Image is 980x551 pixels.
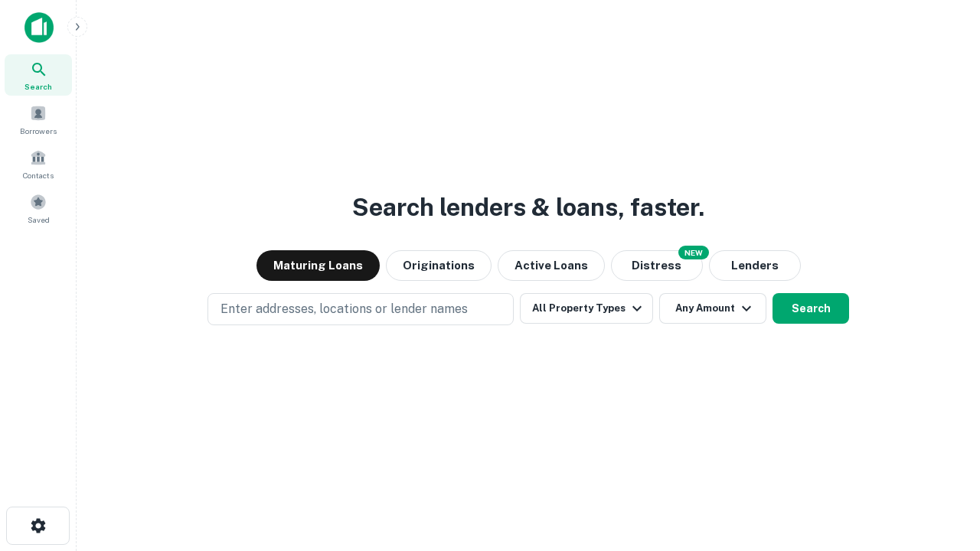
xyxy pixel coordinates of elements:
[5,99,72,140] a: Borrowers
[256,250,380,281] button: Maturing Loans
[23,169,54,181] span: Contacts
[520,293,653,324] button: All Property Types
[659,293,766,324] button: Any Amount
[709,250,801,281] button: Lenders
[903,429,980,502] iframe: Chat Widget
[5,54,72,96] a: Search
[678,246,709,259] div: NEW
[207,293,514,325] button: Enter addresses, locations or lender names
[5,143,72,184] a: Contacts
[498,250,605,281] button: Active Loans
[386,250,492,281] button: Originations
[352,189,704,226] h3: Search lenders & loans, faster.
[611,250,703,281] button: Search distressed loans with lien and other non-mortgage details.
[773,293,849,324] button: Search
[220,300,468,318] p: Enter addresses, locations or lender names
[28,214,50,226] span: Saved
[24,12,54,43] img: capitalize-icon.png
[20,125,57,137] span: Borrowers
[24,80,52,93] span: Search
[5,187,72,229] a: Saved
